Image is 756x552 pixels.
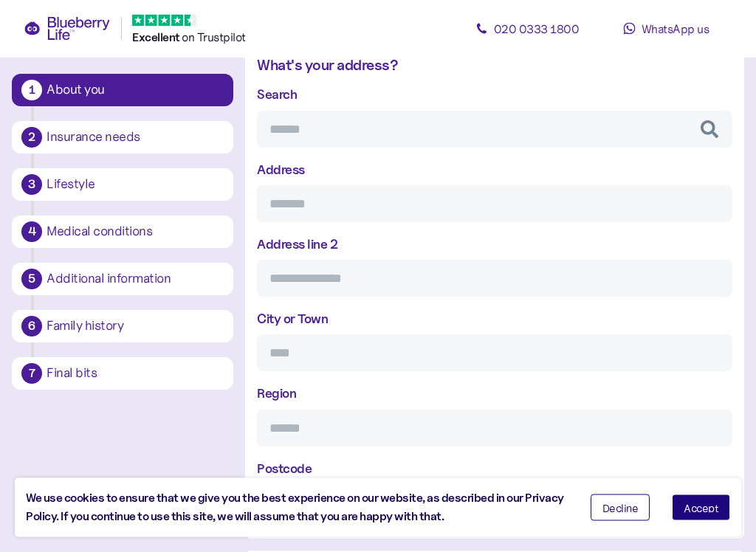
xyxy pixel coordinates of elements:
[132,30,182,44] span: Excellent ️
[182,30,246,44] span: on Trustpilot
[47,225,224,238] div: Medical conditions
[12,168,233,201] button: 3Lifestyle
[591,494,650,521] button: Decline cookies
[21,363,42,384] div: 7
[21,174,42,195] div: 3
[21,127,42,148] div: 2
[47,83,224,97] div: About you
[672,494,730,521] button: Accept cookies
[684,503,718,513] span: Accept
[47,178,224,191] div: Lifestyle
[599,14,732,44] a: WhatsApp us
[602,503,639,513] span: Decline
[12,74,233,106] button: 1About you
[257,384,296,404] label: Region
[257,235,337,255] label: Address line 2
[642,21,709,36] span: WhatsApp us
[12,121,233,153] button: 2Insurance needs
[461,14,594,44] a: 020 0333 1800
[257,459,312,479] label: Postcode
[26,489,568,526] div: We use cookies to ensure that we give you the best experience on our website, as described in our...
[21,80,42,100] div: 1
[12,263,233,295] button: 5Additional information
[21,221,42,242] div: 4
[47,131,224,144] div: Insurance needs
[47,272,224,286] div: Additional information
[21,269,42,289] div: 5
[12,310,233,342] button: 6Family history
[494,21,580,36] span: 020 0333 1800
[47,320,224,333] div: Family history
[12,357,233,390] button: 7Final bits
[257,160,305,180] label: Address
[21,316,42,337] div: 6
[12,215,233,248] button: 4Medical conditions
[257,85,297,105] label: Search
[257,309,328,329] label: City or Town
[257,55,732,77] div: What's your address?
[47,367,224,380] div: Final bits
